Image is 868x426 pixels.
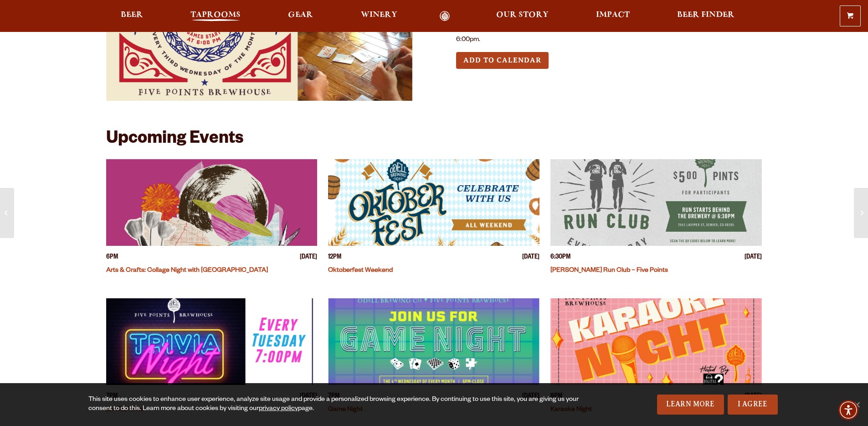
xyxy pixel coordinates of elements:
[728,395,778,415] a: I Agree
[838,400,858,420] div: Accessibility Menu
[106,267,268,275] a: Arts & Crafts: Collage Night with [GEOGRAPHIC_DATA]
[106,298,318,385] a: View event details
[328,253,341,263] span: 12PM
[259,405,298,413] a: privacy policy
[190,11,241,19] span: Taprooms
[522,253,539,263] span: [DATE]
[106,130,243,150] h2: Upcoming Events
[657,395,724,415] a: Learn More
[490,11,555,21] a: Our Story
[328,159,539,246] a: View event details
[106,159,318,246] a: View event details
[428,11,462,21] a: Odell Home
[88,395,582,414] div: This site uses cookies to enhance user experience, analyze site usage and provide a personalized ...
[185,11,247,21] a: Taprooms
[121,11,143,19] span: Beer
[745,253,762,263] span: [DATE]
[328,298,539,385] a: View event details
[282,11,319,21] a: Gear
[456,52,549,69] button: Add to Calendar
[550,253,570,263] span: 6:30PM
[115,11,149,21] a: Beer
[328,267,393,275] a: Oktoberfest Weekend
[456,24,762,46] p: Monthly Euchre Tournament every third [DATE]. Prizes for top teams. Check in at 5:30pm - Games at...
[590,11,636,21] a: Impact
[596,11,630,19] span: Impact
[550,267,668,275] a: [PERSON_NAME] Run Club – Five Points
[550,159,762,246] a: View event details
[550,298,762,385] a: View event details
[496,11,549,19] span: Our Story
[106,253,118,263] span: 6PM
[355,11,403,21] a: Winery
[677,11,734,19] span: Beer Finder
[288,11,313,19] span: Gear
[361,11,397,19] span: Winery
[671,11,740,21] a: Beer Finder
[300,253,317,263] span: [DATE]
